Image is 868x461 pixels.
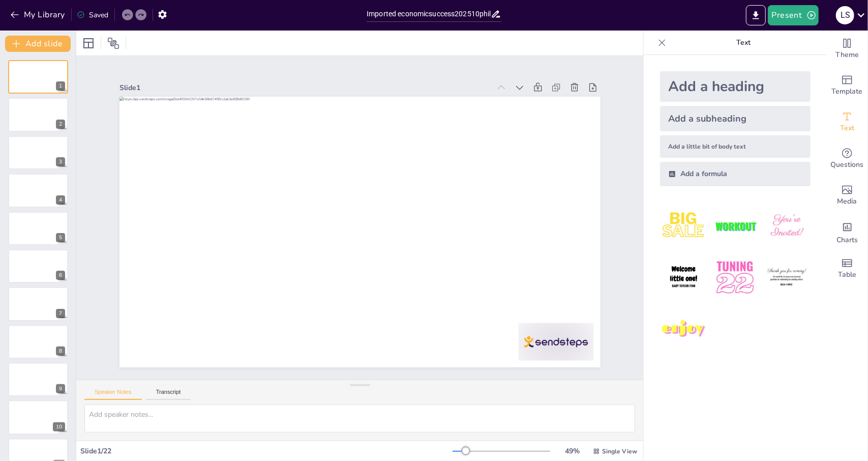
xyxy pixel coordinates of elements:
div: 4 [56,195,65,205]
span: Questions [831,159,864,170]
img: 1.jpeg [660,203,707,250]
div: 8 [8,325,68,359]
div: 2 [8,98,68,131]
div: 6 [56,271,65,280]
div: 49 % [560,446,585,456]
input: Insert title [367,7,491,21]
button: l s [836,5,854,25]
button: My Library [8,7,69,23]
div: 3 [56,157,65,166]
span: Text [840,123,854,134]
div: 5 [56,233,65,242]
div: l s [836,6,854,24]
div: Add a little bit of body text [660,135,811,158]
div: 6 [8,249,68,283]
div: 3 [8,136,68,169]
div: Saved [77,10,108,20]
div: Layout [80,35,97,51]
div: Add text boxes [827,104,867,140]
div: Add a table [827,250,867,287]
button: Transcript [146,389,191,400]
div: 9 [8,363,68,396]
span: Single View [602,447,637,455]
div: 7 [8,287,68,321]
img: 5.jpeg [711,254,759,301]
div: 4 [8,174,68,207]
span: Theme [835,49,859,61]
div: Change the overall theme [827,31,867,67]
div: Add ready made slides [827,67,867,104]
div: Add a subheading [660,106,811,131]
div: 10 [8,400,68,434]
img: 3.jpeg [763,203,811,250]
div: Add charts and graphs [827,214,867,250]
span: Template [832,86,863,97]
div: Get real-time input from your audience [827,140,867,177]
div: Add a formula [660,162,811,186]
button: Export to PowerPoint [746,5,766,25]
div: 7 [56,309,65,318]
span: Table [838,269,856,280]
p: Text [670,31,817,55]
div: 2 [56,120,65,129]
div: 1 [56,81,65,91]
img: 7.jpeg [660,306,707,353]
img: 6.jpeg [763,254,811,301]
div: 9 [56,384,65,393]
img: 4.jpeg [660,254,707,301]
div: 8 [56,347,65,356]
img: 2.jpeg [711,203,759,250]
div: 5 [8,212,68,245]
span: Charts [836,235,858,246]
div: 1 [8,60,68,94]
button: Present [768,5,819,25]
button: Speaker Notes [84,389,142,400]
button: Add slide [5,36,71,52]
div: 10 [53,422,65,431]
span: Media [837,196,857,207]
div: Slide 1 / 22 [80,446,453,456]
div: Add images, graphics, shapes or video [827,177,867,214]
div: Add a heading [660,71,811,102]
span: Position [107,37,119,49]
div: Slide 1 [134,58,504,106]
